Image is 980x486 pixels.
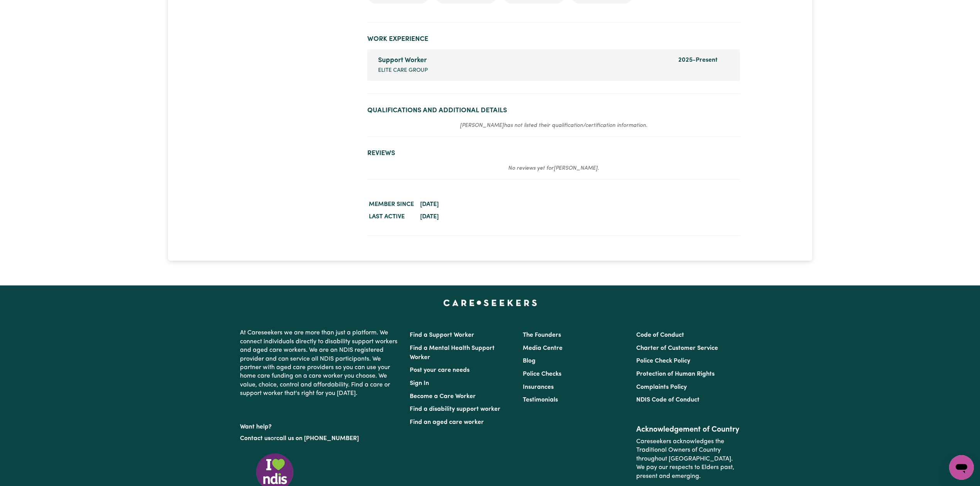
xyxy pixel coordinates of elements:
em: No reviews yet for [PERSON_NAME] . [508,165,599,171]
h2: Work Experience [367,35,740,43]
a: Find a disability support worker [410,406,500,412]
a: Police Checks [523,371,561,377]
a: Insurances [523,384,554,390]
p: Careseekers acknowledges the Traditional Owners of Country throughout [GEOGRAPHIC_DATA]. We pay o... [636,434,740,484]
dt: Last active [367,211,416,223]
a: Code of Conduct [636,332,684,338]
a: call us on [PHONE_NUMBER] [276,435,359,442]
span: Elite Care Group [378,66,428,75]
a: Post your care needs [410,367,470,373]
a: Find an aged care worker [410,419,484,425]
h2: Acknowledgement of Country [636,425,740,434]
time: [DATE] [420,214,439,220]
time: [DATE] [420,201,439,208]
dt: Member since [367,198,416,211]
a: Protection of Human Rights [636,371,715,377]
a: NDIS Code of Conduct [636,397,700,403]
a: Charter of Customer Service [636,345,718,351]
h2: Qualifications and Additional Details [367,106,740,115]
a: Complaints Policy [636,384,687,390]
p: or [240,431,400,446]
a: Blog [523,358,536,364]
a: Contact us [240,435,270,442]
iframe: Button to launch messaging window [949,455,974,480]
p: Want help? [240,420,400,431]
a: Become a Care Worker [410,393,476,400]
div: Support Worker [378,56,669,66]
a: Careseekers home page [443,299,537,305]
a: Find a Mental Health Support Worker [410,345,495,361]
em: [PERSON_NAME] has not listed their qualification/certification information. [460,123,647,128]
a: Testimonials [523,397,558,403]
h2: Reviews [367,149,740,157]
a: Media Centre [523,345,563,351]
p: At Careseekers we are more than just a platform. We connect individuals directly to disability su... [240,326,400,401]
a: Find a Support Worker [410,332,474,338]
a: Police Check Policy [636,358,690,364]
a: The Founders [523,332,561,338]
span: 2025 - Present [678,57,718,63]
a: Sign In [410,380,429,386]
